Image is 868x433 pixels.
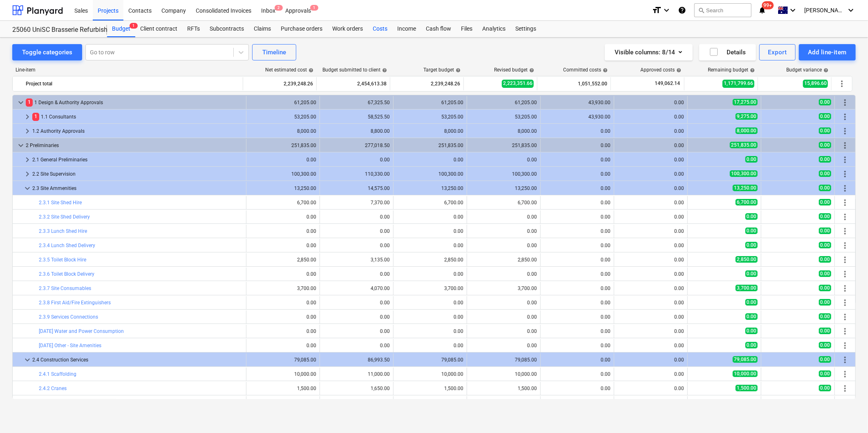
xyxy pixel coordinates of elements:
[39,328,124,334] a: [DATE] Water and Power Consumption
[617,185,684,191] div: 0.00
[819,99,831,105] span: 0.00
[323,357,390,363] div: 86,993.50
[16,98,26,107] span: keyboard_arrow_down
[392,21,421,37] div: Income
[470,200,537,205] div: 6,700.00
[470,171,537,177] div: 100,300.00
[39,371,76,377] a: 2.4.1 Scaffolding
[840,241,850,250] span: More actions
[617,114,684,120] div: 0.00
[544,271,611,277] div: 0.00
[26,77,239,90] div: Project total
[840,283,850,293] span: More actions
[819,256,831,263] span: 0.00
[39,386,67,391] a: 2.4.2 Cranes
[310,5,318,11] span: 1
[745,342,758,348] span: 0.00
[470,343,537,348] div: 0.00
[840,269,850,279] span: More actions
[32,110,243,123] div: 1.1 Consultants
[675,68,681,73] span: help
[822,68,828,73] span: help
[397,200,463,205] div: 6,700.00
[544,157,611,163] div: 0.00
[470,100,537,105] div: 61,205.00
[12,67,244,73] div: Line-item
[617,343,684,348] div: 0.00
[544,314,611,320] div: 0.00
[39,300,111,306] a: 2.3.8 First Aid/Fire Extinguishers
[544,228,611,234] div: 0.00
[323,328,390,334] div: 0.00
[840,183,850,193] span: More actions
[768,47,787,58] div: Export
[135,21,182,37] div: Client contract
[39,228,87,234] a: 2.3.3 Lunch Shed Hire
[16,141,26,150] span: keyboard_arrow_down
[733,99,758,105] span: 17,275.00
[250,243,316,248] div: 0.00
[397,357,463,363] div: 79,085.00
[250,200,316,205] div: 6,700.00
[250,100,316,105] div: 61,205.00
[617,200,684,205] div: 0.00
[456,21,477,37] a: Files
[694,3,752,17] button: Search
[617,214,684,220] div: 0.00
[327,21,368,37] div: Work orders
[470,300,537,306] div: 0.00
[544,343,611,348] div: 0.00
[470,328,537,334] div: 0.00
[39,243,95,248] a: 2.3.4 Lunch Shed Delivery
[421,21,456,37] a: Cash flow
[803,80,828,87] span: 15,896.60
[397,271,463,277] div: 0.00
[819,242,831,248] span: 0.00
[265,67,313,73] div: Net estimated cost
[617,357,684,363] div: 0.00
[544,243,611,248] div: 0.00
[544,328,611,334] div: 0.00
[840,212,850,222] span: More actions
[494,67,534,73] div: Revised budget
[323,300,390,306] div: 0.00
[617,228,684,234] div: 0.00
[250,343,316,348] div: 0.00
[733,356,758,363] span: 79,085.00
[470,357,537,363] div: 79,085.00
[827,394,868,433] iframe: Chat Widget
[250,357,316,363] div: 79,085.00
[470,214,537,220] div: 0.00
[470,243,537,248] div: 0.00
[246,77,313,90] div: 2,239,248.26
[510,21,541,37] div: Settings
[819,213,831,220] span: 0.00
[759,44,796,60] button: Export
[323,228,390,234] div: 0.00
[275,5,283,11] span: 2
[470,286,537,291] div: 3,700.00
[397,286,463,291] div: 3,700.00
[470,371,537,377] div: 10,000.00
[819,328,831,334] span: 0.00
[182,21,205,37] div: RFTs
[397,257,463,263] div: 2,850.00
[397,243,463,248] div: 0.00
[819,299,831,306] span: 0.00
[32,113,39,121] span: 1
[544,100,611,105] div: 43,930.00
[605,44,693,60] button: Visible columns:8/14
[617,328,684,334] div: 0.00
[323,200,390,205] div: 7,370.00
[262,47,286,58] div: Timeline
[699,44,756,60] button: Details
[840,255,850,265] span: More actions
[470,271,537,277] div: 0.00
[22,155,32,165] span: keyboard_arrow_right
[601,68,608,73] span: help
[840,198,850,208] span: More actions
[762,1,774,9] span: 99+
[12,26,97,34] div: 25060 UniSC Brasserie Refurbishment
[819,142,831,148] span: 0.00
[107,21,135,37] a: Budget1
